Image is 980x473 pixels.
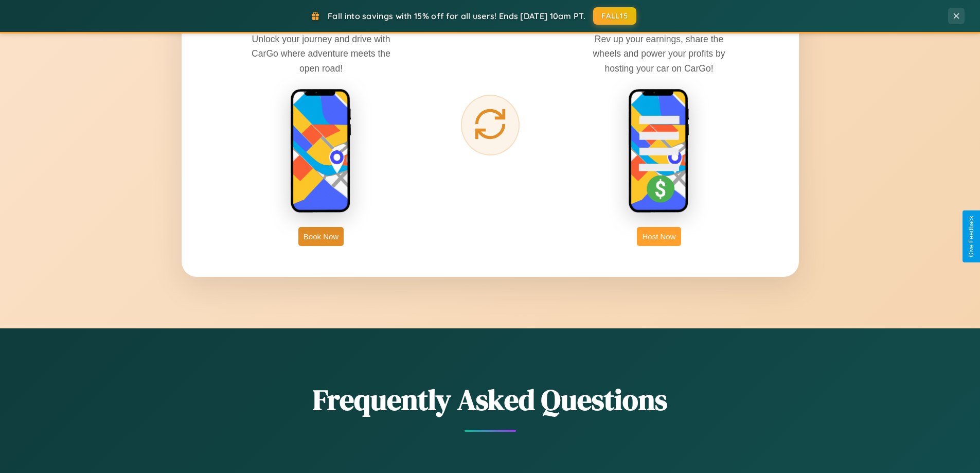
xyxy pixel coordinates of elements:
p: Rev up your earnings, share the wheels and power your profits by hosting your car on CarGo! [582,32,736,75]
span: Fall into savings with 15% off for all users! Ends [DATE] 10am PT. [328,11,585,21]
button: FALL15 [593,7,636,25]
button: Book Now [298,227,344,246]
p: Unlock your journey and drive with CarGo where adventure meets the open road! [244,32,398,75]
button: Host Now [637,227,681,246]
img: host phone [628,89,690,214]
div: Give Feedback [968,216,975,257]
h2: Frequently Asked Questions [182,380,799,419]
img: rent phone [290,89,352,214]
